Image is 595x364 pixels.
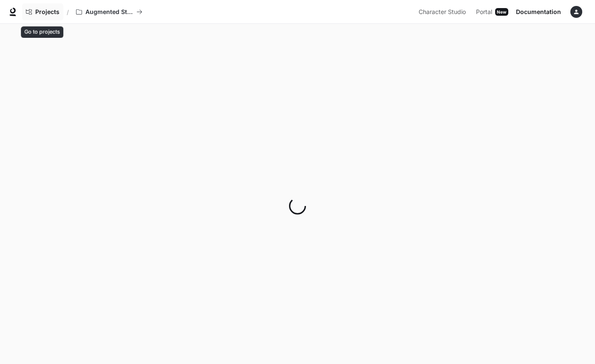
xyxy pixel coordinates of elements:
[419,7,466,17] span: Character Studio
[473,3,512,20] a: PortalNew
[495,8,508,16] div: New
[22,3,63,20] a: Go to projects
[63,8,72,17] div: /
[513,3,564,20] a: Documentation
[85,8,133,16] p: Augmented Storytelling
[516,7,561,17] span: Documentation
[415,3,472,20] a: Character Studio
[35,8,59,16] span: Projects
[476,7,492,17] span: Portal
[21,26,63,38] div: Go to projects
[72,3,146,20] button: All workspaces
